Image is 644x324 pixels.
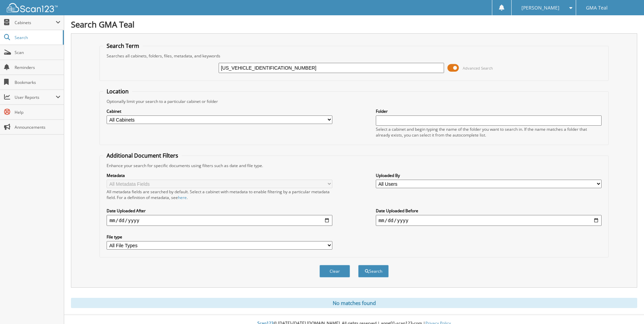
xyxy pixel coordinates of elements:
label: Date Uploaded Before [376,208,602,214]
legend: Additional Document Filters [103,152,182,159]
a: here [178,195,187,200]
input: start [107,215,332,226]
span: Scan [15,50,60,55]
div: No matches found [71,298,637,308]
span: Search [15,35,59,40]
span: Advanced Search [463,66,493,71]
label: Folder [376,108,602,114]
legend: Location [103,88,132,95]
label: Uploaded By [376,173,602,178]
div: Enhance your search for specific documents using filters such as date and file type. [103,163,605,168]
span: Reminders [15,65,60,70]
label: Cabinet [107,108,332,114]
label: Metadata [107,173,332,178]
h1: Search GMA Teal [71,19,637,30]
label: File type [107,234,332,240]
div: All metadata fields are searched by default. Select a cabinet with metadata to enable filtering b... [107,189,332,200]
span: [PERSON_NAME] [521,6,559,10]
span: Cabinets [15,20,56,25]
button: Clear [319,265,350,277]
span: User Reports [15,94,56,100]
span: Help [15,109,60,115]
img: scan123-logo-white.svg [7,3,58,12]
span: GMA Teal [586,6,608,10]
div: Searches all cabinets, folders, files, metadata, and keywords [103,53,605,59]
button: Search [358,265,389,277]
label: Date Uploaded After [107,208,332,214]
input: end [376,215,602,226]
div: Optionally limit your search to a particular cabinet or folder [103,98,605,104]
legend: Search Term [103,42,143,50]
span: Bookmarks [15,79,60,85]
div: Select a cabinet and begin typing the name of the folder you want to search in. If the name match... [376,126,602,138]
span: Announcements [15,124,60,130]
